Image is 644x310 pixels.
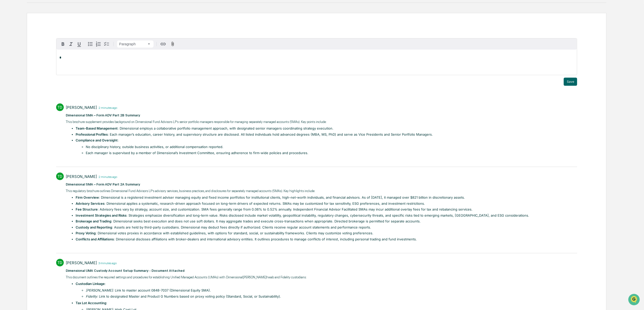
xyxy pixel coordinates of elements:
button: Start new chat [86,40,92,47]
button: Underline [75,40,83,48]
li: : [76,281,307,299]
button: Save [564,78,577,86]
strong: Investment Strategies and Risks [76,213,126,217]
strong: Brokerage and Trading [76,219,111,223]
time: Monday, September 8, 2025 at 11:11:50 AM EDT [97,174,117,179]
span: Attestations [42,64,63,69]
strong: Custodian Linkage [76,282,105,286]
span: Preclearance [10,64,33,69]
p: This regulatory brochure outlines Dimensional Fund Advisors LP’s advisory services, business prac... [66,189,529,194]
strong: Compliance and Oversight [76,138,118,142]
p: How can we help? [5,11,92,19]
li: : Dimensional seeks best execution and does not use soft dollars. It may aggregate trades and exe... [76,219,529,224]
strong: Proxy Voting [76,231,96,235]
li: : Link to designated Master and Product G Numbers based on proxy voting policy (Standard, Social,... [86,294,307,299]
strong: Dimensional SMA – Form ADV Part 2A Summary [66,182,140,186]
div: TD [56,173,64,180]
strong: Custody and Reporting [76,225,112,229]
li: : Strategies emphasize diversification and long-term value. Risks disclosed include market volati... [76,213,529,218]
strong: Tax Lot Accounting [76,301,106,305]
div: Start new chat [17,39,83,44]
li: No disciplinary history, outside business activities, or additional compensation reported. [86,144,433,150]
button: Attach files [168,40,177,47]
iframe: Open customer support [628,293,641,307]
p: This brochure supplement provides background on Dimensional Fund Advisors LP’s senior portfolio m... [66,119,433,125]
li: : Advisory fees vary by strategy, account size, and customization. SMA fees generally range from ... [76,207,529,212]
li: : [76,138,433,155]
div: 🔎 [5,74,9,78]
li: : Each manager’s education, career history, and supervisory structure are disclosed. All listed i... [76,132,433,137]
div: [PERSON_NAME] [66,174,97,179]
time: Monday, September 8, 2025 at 11:11:05 AM EDT [97,261,117,265]
li: : Dimensional is a registered investment adviser managing equity and fixed income portfolios for ... [76,195,529,200]
a: Powered byPylon [36,86,61,90]
strong: Dimensional SMA – Form ADV Part 2B Summary [66,113,140,117]
a: 🖐️Preclearance [3,62,35,71]
a: 🔎Data Lookup [3,72,34,81]
strong: Fee Structure [76,207,98,211]
li: : Dimensional discloses affiliations with broker-dealers and international advisory entities. It ... [76,237,529,242]
a: 🗄️Attestations [35,62,65,71]
div: [PERSON_NAME] [66,105,97,110]
div: 🖐️ [5,65,9,69]
strong: Team-Based Management [76,126,118,130]
p: ​ [66,243,529,249]
div: We're available if you need us! [17,44,64,48]
button: Bold [59,40,67,48]
strong: Professional Profiles [76,132,108,136]
strong: Conflicts and Affiliations [76,237,114,241]
p: This document outlines the required settings and procedures for establishing Unified Managed Acco... [66,275,307,280]
li: : Dimensional employs a collaborative portfolio management approach, with designated senior manag... [76,126,433,131]
li: Each manager is supervised by a member of Dimensional’s Investment Committee, ensuring adherence ... [86,151,433,156]
strong: Firm Overview [76,195,99,199]
div: 🗄️ [37,65,41,69]
strong: Dimensional UMA Custody Account Setup Summary - Document Attached [66,269,184,273]
span: Data Lookup [10,74,32,79]
button: Block type [117,40,154,48]
em: Fidelity [86,294,97,298]
li: : Link to master account 0848-7037 (Dimensional Equity SMA). [86,288,307,293]
li: : Dimensional votes proxies in accordance with established guidelines, with options for standard,... [76,231,529,236]
div: TD [56,104,64,111]
li: : Assets are held by third-party custodians. Dimensional may deduct fees directly if authorized. ... [76,225,529,230]
p: ​ [66,157,433,162]
li: : Dimensional applies a systematic, research-driven approach focused on long-term drivers of expe... [76,201,529,206]
span: Pylon [50,86,61,90]
time: Monday, September 8, 2025 at 11:12:34 AM EDT [97,105,117,110]
em: [PERSON_NAME] [86,288,113,292]
div: [PERSON_NAME] [66,260,97,265]
strong: Advisory Services [76,201,104,205]
img: 1746055101610-c473b297-6a78-478c-a979-82029cc54cd1 [5,39,14,48]
button: Italic [67,40,75,48]
div: TD [56,259,64,266]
